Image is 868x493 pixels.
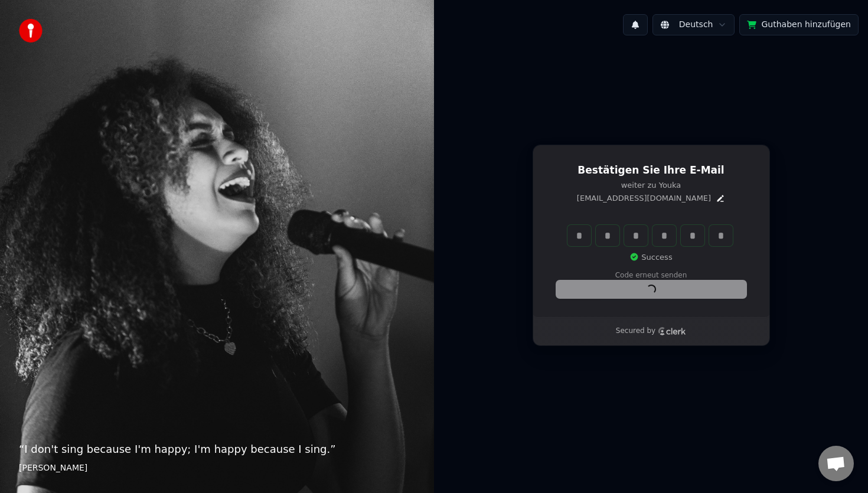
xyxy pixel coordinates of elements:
[19,462,415,474] footer: [PERSON_NAME]
[739,14,859,35] button: Guthaben hinzufügen
[19,19,43,43] img: youka
[616,327,655,336] p: Secured by
[818,446,854,481] a: Chat öffnen
[629,252,672,263] p: Success
[577,193,711,204] p: [EMAIL_ADDRESS][DOMAIN_NAME]
[658,327,686,335] a: Clerk logo
[556,164,746,178] h1: Bestätigen Sie Ihre E-Mail
[556,180,746,191] p: weiter zu Youka
[716,194,725,203] button: Edit
[565,223,735,249] div: Verification code input
[19,441,415,458] p: “ I don't sing because I'm happy; I'm happy because I sing. ”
